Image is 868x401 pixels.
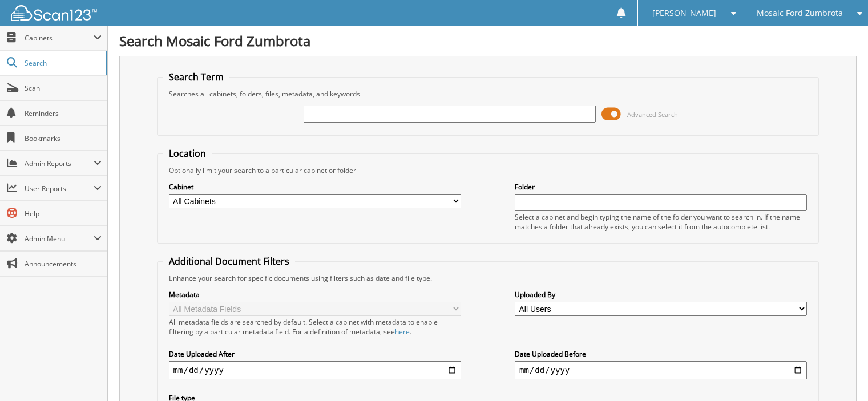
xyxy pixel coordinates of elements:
label: Folder [515,182,807,192]
span: Admin Menu [25,234,94,244]
label: Metadata [169,290,461,299]
div: All metadata fields are searched by default. Select a cabinet with metadata to enable filtering b... [169,317,461,337]
span: Bookmarks [25,133,102,143]
legend: Additional Document Filters [163,255,295,268]
div: Select a cabinet and begin typing the name of the folder you want to search in. If the name match... [515,212,807,232]
span: [PERSON_NAME] [652,10,716,17]
span: Scan [25,83,102,93]
span: User Reports [25,184,94,193]
span: Search [25,58,100,68]
img: scan123-logo-white.svg [11,5,97,21]
span: Mosaic Ford Zumbrota [757,10,843,17]
div: Enhance your search for specific documents using filters such as date and file type. [163,273,813,283]
label: Date Uploaded After [169,349,461,359]
span: Admin Reports [25,159,94,168]
span: Reminders [25,108,102,118]
legend: Location [163,147,212,160]
input: start [169,361,461,379]
span: Announcements [25,259,102,269]
label: Uploaded By [515,290,807,299]
label: Date Uploaded Before [515,349,807,359]
input: end [515,361,807,379]
label: Cabinet [169,182,461,192]
span: Help [25,209,102,218]
a: here [395,327,410,337]
span: Advanced Search [627,110,678,119]
legend: Search Term [163,71,229,83]
div: Searches all cabinets, folders, files, metadata, and keywords [163,89,813,99]
div: Optionally limit your search to a particular cabinet or folder [163,165,813,175]
span: Cabinets [25,33,94,43]
h1: Search Mosaic Ford Zumbrota [119,31,857,50]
